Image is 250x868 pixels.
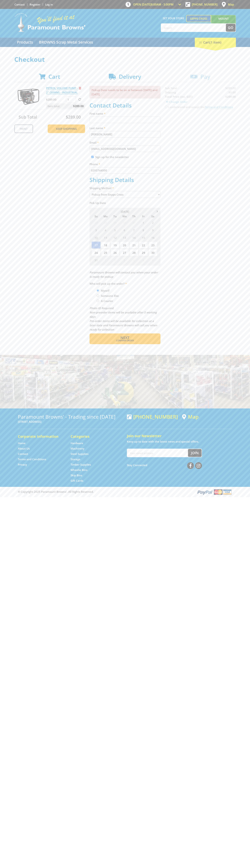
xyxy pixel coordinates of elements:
span: Sa [148,214,157,219]
span: 8 [139,226,148,234]
span: We [120,214,129,219]
a: Go to the Gift Cards page [71,479,83,483]
label: Who will pick up the order? [90,281,160,286]
label: First name [90,111,160,116]
button: Next Confirm order [90,333,160,344]
h5: Categories [71,434,116,439]
span: [DATE] [121,210,129,213]
a: Go to the Wheelie Bins page [71,468,87,472]
div: ® Copyright 2025 Paramount Browns'. All Rights Reserved. [14,489,236,495]
input: Please enter your last name. [90,131,160,138]
a: Log in [45,3,53,6]
input: Please enter your email address. [90,146,160,152]
p: $289.00 [46,97,65,102]
p: [STREET_ADDRESS] [18,420,123,424]
label: Someone Else [100,293,120,299]
a: Go to the Hardware page [71,441,83,445]
select: Please select a shipping method. [90,191,160,198]
button: Join [188,449,202,457]
span: 16 [148,234,157,241]
span: 11 [101,234,110,241]
span: 30 [120,219,129,226]
a: Mount [PERSON_NAME] [211,15,236,29]
label: A Courier [100,298,114,304]
span: 27 [120,249,129,256]
span: OPEN [DATE] [133,3,174,6]
a: Go to the Steel Supplies page [71,452,88,456]
a: Go to the registration page [30,3,40,6]
input: Please enter your first name. [90,117,160,123]
span: 22 [139,241,148,249]
a: Print [14,124,33,133]
label: Shipping Method [90,186,160,190]
a: Go to the Contact page [14,3,25,6]
input: Please select who will pick up the order. [97,295,99,297]
span: 26 [110,249,120,256]
span: 29 [139,249,148,256]
span: 2 [110,256,120,264]
span: 14 [129,234,138,241]
span: 4 [129,256,138,264]
span: 28 [101,219,110,226]
h1: Checkout [14,56,236,63]
h2: Contact Details [90,102,160,109]
h2: Shipping Details [90,176,160,183]
a: Go to the Machinery page [71,447,84,450]
img: Paramount Browns' [14,13,86,32]
span: 8:00am - 5:00pm [151,3,174,6]
img: PETROL VOLUME PUMP - 2" (50MM) - INDUSTRIAL [18,86,39,107]
div: Stay Connected [127,461,202,469]
a: Go to the About Us page [18,447,30,450]
input: Please select who will pick up the order. [97,289,99,292]
span: 12 [110,234,120,241]
span: Sub Total [19,114,37,120]
a: View a map of Gepps Cross location [182,414,199,420]
p: Item total: [46,103,85,109]
span: 30 [148,249,157,256]
span: $289.00 [66,114,81,120]
label: Last name [90,126,160,130]
label: Email [90,140,160,145]
span: 9 [148,226,157,234]
img: PayPal, Mastercard, Visa accepted [197,489,232,495]
span: 4 [101,226,110,234]
a: Go to the Products page [14,38,36,47]
input: Search [161,24,226,32]
input: Please enter your telephone number. [90,167,160,174]
label: Myself [100,288,111,294]
span: Next [120,335,129,340]
span: 28 [129,249,138,256]
span: 2 [148,219,157,226]
button: Go [226,24,236,32]
a: Go to the Timber Supplies page [71,463,91,467]
a: Go to the BROWNS Scrap Metal Services page [36,38,96,47]
span: Tu [110,214,120,219]
a: Go to the Storage page [71,457,80,461]
span: 29 [110,219,120,226]
span: 13 [120,234,129,241]
input: Please select who will pick up the order. [97,300,99,302]
span: Fr [139,214,148,219]
h3: Paramount Browns' - Trading since [DATE] [18,414,123,420]
span: 31 [129,219,138,226]
span: Cart [48,73,60,80]
span: 25 [101,249,110,256]
span: Su [91,214,101,219]
a: Go to the Terms and Conditions page [18,457,46,461]
span: 3 [120,256,129,264]
span: 1 [139,219,148,226]
span: 24 [91,249,101,256]
div: [PHONE_NUMBER] [127,414,178,420]
span: 23 [148,241,157,249]
a: Remove from cart [79,86,81,90]
span: 10 [91,234,101,241]
p: Pickup Date needs to be on or between [DATE] and [DATE] [90,86,160,98]
span: Confirm order [97,340,153,342]
span: 7 [129,226,138,234]
span: 17 [91,241,101,249]
em: Photo ID Required. Non-preorder items will be available after 5 working days Pre-order items will... [90,306,157,331]
input: Your email address [127,449,188,457]
a: PETROL VOLUME PUMP - 2" (50MM) - INDUSTRIAL [46,86,78,94]
label: Pick Up Date [90,201,160,205]
span: 15 [139,234,148,241]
